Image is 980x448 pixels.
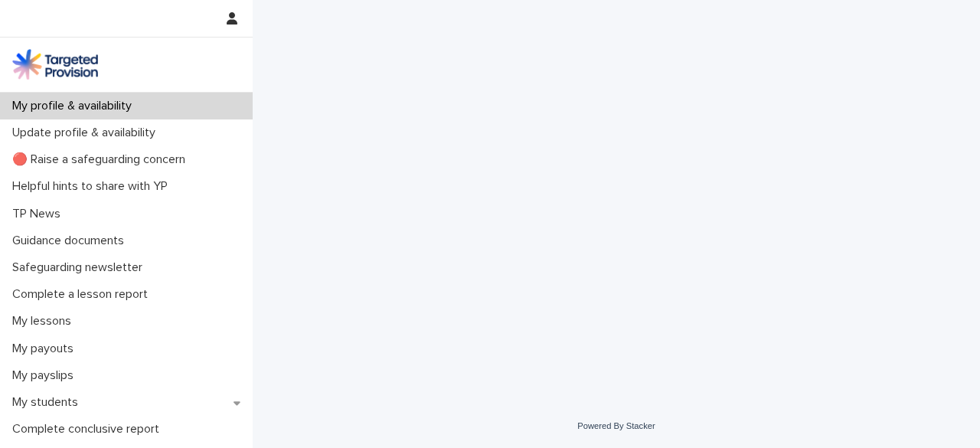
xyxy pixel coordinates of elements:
p: Helpful hints to share with YP [6,179,180,194]
img: M5nRWzHhSzIhMunXDL62 [12,49,98,80]
p: My profile & availability [6,99,144,113]
p: 🔴 Raise a safeguarding concern [6,152,198,167]
p: Complete conclusive report [6,422,171,437]
p: My payslips [6,368,86,383]
p: Complete a lesson report [6,287,160,302]
p: My students [6,395,90,410]
p: My lessons [6,314,83,329]
p: My payouts [6,342,86,356]
p: Update profile & availability [6,126,168,140]
p: Guidance documents [6,234,136,248]
a: Powered By Stacker [577,421,655,430]
p: TP News [6,207,73,221]
p: Safeguarding newsletter [6,260,155,275]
